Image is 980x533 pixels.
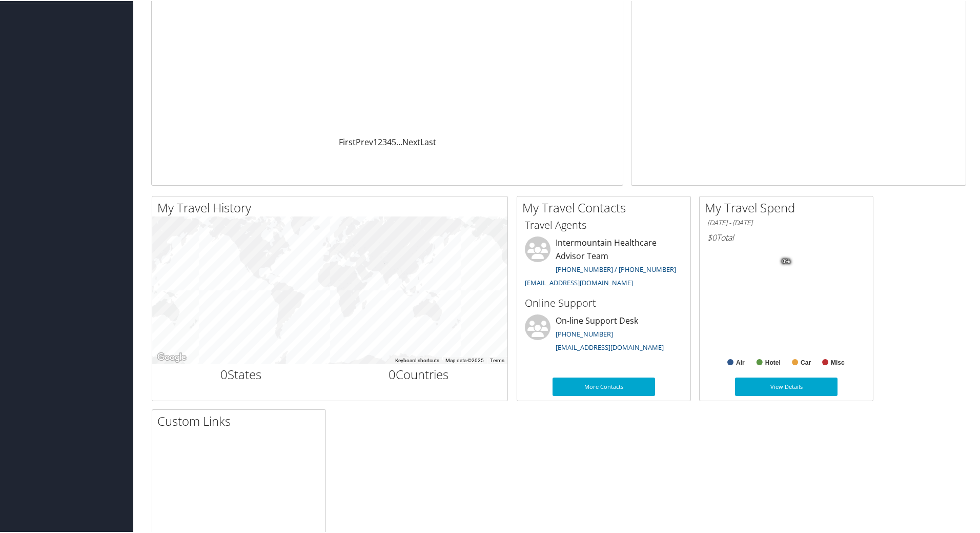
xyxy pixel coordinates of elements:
h2: Countries [338,365,500,382]
button: Keyboard shortcuts [395,356,439,363]
a: 4 [387,135,392,147]
a: View Details [735,377,838,395]
a: 5 [392,135,396,147]
a: Last [420,135,436,147]
span: 0 [389,365,396,382]
a: 1 [373,135,378,147]
h2: Custom Links [157,411,325,429]
img: Google [155,350,189,363]
a: [EMAIL_ADDRESS][DOMAIN_NAME] [556,342,664,351]
span: Map data ©2025 [445,357,484,362]
span: $0 [707,231,717,242]
li: Intermountain Healthcare Advisor Team [520,235,688,290]
h2: My Travel Contacts [522,198,690,215]
a: Terms (opens in new tab) [490,357,504,362]
a: Open this area in Google Maps (opens a new window) [155,350,189,363]
a: 2 [378,135,382,147]
h2: My Travel Spend [705,198,873,215]
h2: My Travel History [157,198,507,215]
h6: [DATE] - [DATE] [707,217,865,227]
li: On-line Support Desk [520,313,688,356]
text: Air [736,358,745,365]
span: 0 [220,365,228,382]
tspan: 0% [782,258,790,264]
text: Misc [831,358,845,365]
h3: Travel Agents [525,217,683,231]
h3: Online Support [525,295,683,309]
h6: Total [707,231,865,242]
h2: States [160,365,322,382]
a: [PHONE_NUMBER] / [PHONE_NUMBER] [556,264,676,273]
a: First [339,135,356,147]
a: 3 [382,135,387,147]
a: [EMAIL_ADDRESS][DOMAIN_NAME] [525,277,633,286]
a: Prev [356,135,373,147]
a: [PHONE_NUMBER] [556,328,613,338]
span: … [396,135,402,147]
text: Car [801,358,811,365]
text: Hotel [765,358,781,365]
a: More Contacts [553,377,655,395]
a: Next [402,135,420,147]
